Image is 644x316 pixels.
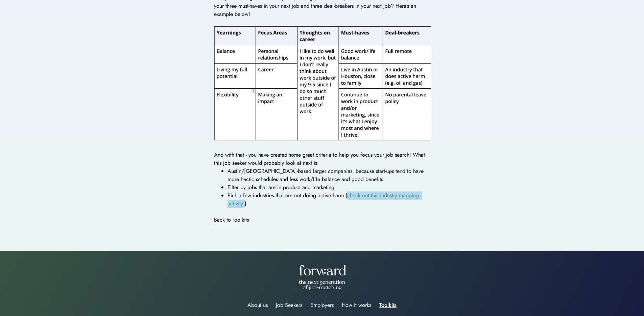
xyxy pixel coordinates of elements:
span: Pick a few industries that are not doing active harm ( [228,191,347,199]
div: About us [247,301,268,309]
span: Austin/[GEOGRAPHIC_DATA]-based larger companies, because start-ups tend to have more hectic sched... [228,167,425,183]
div: Job Seekers [276,301,302,309]
span: ) [245,200,246,207]
a: check out this industry mapping activity! [228,191,421,207]
img: richtext_content.png [214,26,431,140]
img: forward-logo-white.png [299,265,346,275]
div: Toolkits [379,301,397,309]
div: Employers [310,301,334,309]
div: Back to Toolkits [214,216,249,224]
span: Filter by jobs that are in product and marketing [228,183,334,191]
span: And with that - you have created some great criteria to help you focus your job search! What this... [214,151,427,167]
div: How it works [342,301,371,309]
div: the next generation of job-matching [296,279,348,290]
